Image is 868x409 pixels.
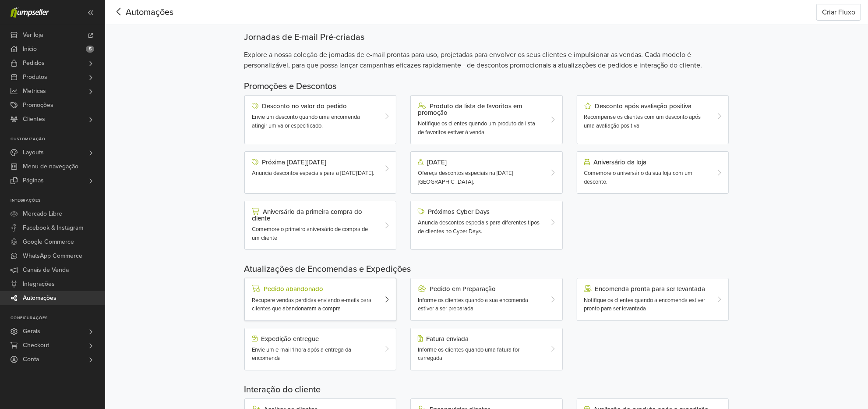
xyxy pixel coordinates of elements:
button: Criar Fluxo [816,4,861,21]
span: Integrações [23,277,55,291]
span: Explore a nossa coleção de jornadas de e-mail prontas para uso, projetadas para envolver os seus ... [244,50,729,71]
span: Ver loja [23,28,43,42]
h5: Interação do cliente [244,384,729,395]
span: Promoções [23,98,53,112]
span: Mercado Libre [23,207,62,221]
div: Encomenda pronta para ser levantada [584,285,709,292]
div: Produto da lista de favoritos em promoção [418,103,543,116]
span: Comemore o aniversário da sua loja com um desconto. [584,170,693,185]
span: Layouts [23,146,44,160]
span: Ofereça descontos especiais na [DATE][GEOGRAPHIC_DATA]. [418,170,513,185]
span: Checkout [23,338,49,352]
p: Customização [11,137,105,142]
span: Clientes [23,112,45,126]
span: WhatsApp Commerce [23,249,82,263]
span: Metricas [23,84,46,98]
span: Informe os clientes quando uma fatura for carregada [418,346,519,362]
span: Automações [112,6,160,19]
h5: Atualizações de Encomendas e Expedições [244,264,729,274]
span: Recupere vendas perdidas enviando e-mails para clientes que abandonaram a compra [252,297,371,313]
span: Google Commerce [23,235,74,249]
div: Aniversário da primeira compra do cliente [252,208,377,222]
span: Pedidos [23,56,45,70]
span: Recompense os clientes com um desconto após uma avaliação positiva [584,114,701,129]
p: Configurações [11,316,105,321]
span: Anuncia descontos especiais para a [DATE][DATE]. [252,170,374,177]
div: Pedido em Preparação [418,285,543,292]
div: Desconto no valor do pedido [252,103,377,110]
span: Envie um desconto quando uma encomenda atingir um valor especificado. [252,114,360,129]
span: Gerais [23,324,40,338]
span: Produtos [23,70,47,84]
span: Páginas [23,174,44,188]
span: Automações [23,291,56,305]
div: Fatura enviada [418,335,543,342]
span: Menu de navegação [23,160,78,174]
span: Início [23,42,37,56]
span: Informe os clientes quando a sua encomenda estiver a ser preparada [418,297,528,313]
div: Jornadas de E-mail Pré-criadas [244,32,729,43]
span: Conta [23,352,39,366]
span: Envie um e-mail 1 hora após a entrega da encomenda [252,346,351,362]
div: Desconto após avaliação positiva [584,103,709,110]
div: Expedição entregue [252,335,377,342]
div: [DATE] [418,159,543,166]
span: Facebook & Instagram [23,221,83,235]
h5: Promoções e Descontos [244,81,729,92]
div: Pedido abandonado [252,285,377,292]
div: Aniversário da loja [584,159,709,166]
div: Próximos Cyber Days [418,208,543,215]
span: 5 [86,46,94,53]
span: Comemore o primeiro aniversário de compra de um cliente [252,226,368,242]
span: Canais de Venda [23,263,69,277]
span: Anuncia descontos especiais para diferentes tipos de clientes no Cyber Days. [418,219,540,235]
p: Integrações [11,198,105,203]
span: Notifique os clientes quando a encomenda estiver pronto para ser levantada [584,297,706,313]
span: Notifique os clientes quando um produto da lista de favoritos estiver à venda [418,120,535,136]
div: Próxima [DATE][DATE] [252,159,377,166]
